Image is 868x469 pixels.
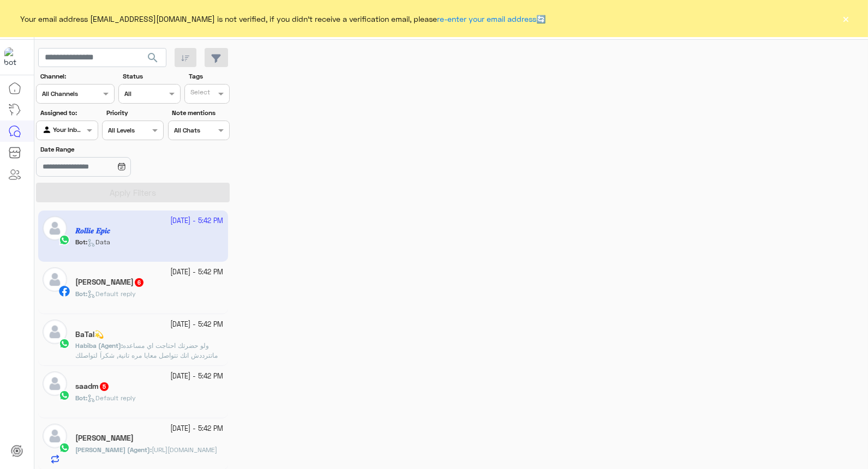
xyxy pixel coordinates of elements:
img: defaultAdmin.png [43,424,67,448]
a: re-enter your email address [438,14,537,23]
b: : [75,394,87,402]
label: Note mentions [172,108,228,118]
button: search [140,48,166,71]
label: Status [123,71,179,81]
small: [DATE] - 5:42 PM [171,267,224,278]
label: Priority [106,108,163,118]
img: defaultAdmin.png [43,320,67,344]
h5: adam [75,434,134,443]
h5: Ahmed Khedr [75,278,145,287]
label: Tags [189,71,229,81]
img: Facebook [59,286,70,297]
h5: BaTal💫 [75,330,104,339]
img: WhatsApp [59,390,70,401]
b: : [75,290,87,298]
span: Habiba (Agent) [75,341,121,350]
label: Channel: [40,71,113,81]
img: WhatsApp [59,338,70,349]
img: defaultAdmin.png [43,371,67,396]
img: WhatsApp [59,442,70,453]
span: https://www.dubaiphone.net/store-locator/ [152,446,217,454]
span: [PERSON_NAME] (Agent) [75,446,150,454]
div: Select [189,87,210,100]
small: [DATE] - 5:42 PM [171,424,224,434]
img: 1403182699927242 [4,47,24,67]
h5: saadm [75,382,110,391]
span: ولو حضرتك احتاجت اي مساعده ماتترددش انك تتواصل معايا مره تانية, شكراَ لتواصلك مع دبي فون❤️ [75,341,218,369]
button: × [841,13,852,24]
span: Default reply [87,290,136,298]
span: Bot [75,290,86,298]
img: defaultAdmin.png [43,267,67,292]
b: : [75,341,123,350]
b: : [75,446,152,454]
small: [DATE] - 5:42 PM [171,371,224,382]
label: Assigned to: [40,108,97,118]
small: [DATE] - 5:42 PM [171,320,224,330]
span: 6 [135,278,143,287]
span: Bot [75,394,86,402]
span: Your email address [EMAIL_ADDRESS][DOMAIN_NAME] is not verified, if you didn't receive a verifica... [21,13,546,25]
button: Apply Filters [36,183,230,202]
label: Date Range [40,145,163,154]
span: 5 [100,382,109,391]
span: search [146,51,159,64]
span: Default reply [87,394,136,402]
